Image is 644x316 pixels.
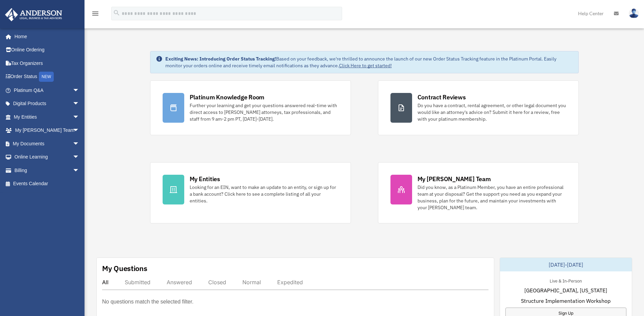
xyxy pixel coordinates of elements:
span: Structure Implementation Workshop [521,297,611,305]
a: Order StatusNEW [5,70,90,84]
div: Platinum Knowledge Room [190,93,265,101]
i: search [113,9,120,17]
div: Normal [242,279,261,286]
div: Further your learning and get your questions answered real-time with direct access to [PERSON_NAM... [190,102,338,122]
div: My [PERSON_NAME] Team [418,175,491,183]
span: arrow_drop_down [73,110,86,124]
div: Submitted [125,279,150,286]
div: Based on your feedback, we're thrilled to announce the launch of our new Order Status Tracking fe... [165,55,573,69]
a: Click Here to get started! [339,63,392,69]
a: Tax Organizers [5,56,90,70]
span: arrow_drop_down [73,97,86,111]
div: Did you know, as a Platinum Member, you have an entire professional team at your disposal? Get th... [418,184,566,211]
a: Home [5,30,86,43]
a: Platinum Q&Aarrow_drop_down [5,83,90,97]
div: [DATE]-[DATE] [500,258,632,271]
div: Closed [208,279,226,286]
a: Platinum Knowledge Room Further your learning and get your questions answered real-time with dire... [150,80,351,135]
a: Online Learningarrow_drop_down [5,150,90,164]
img: Anderson Advisors Platinum Portal [3,8,64,21]
div: Live & In-Person [544,277,587,284]
a: My Documentsarrow_drop_down [5,137,90,150]
div: Answered [167,279,192,286]
div: My Entities [190,175,220,183]
i: menu [91,9,99,18]
a: My Entities Looking for an EIN, want to make an update to an entity, or sign up for a bank accoun... [150,162,351,223]
a: Contract Reviews Do you have a contract, rental agreement, or other legal document you would like... [378,80,579,135]
div: All [102,279,109,286]
a: My [PERSON_NAME] Teamarrow_drop_down [5,124,90,137]
a: Digital Productsarrow_drop_down [5,97,90,111]
img: User Pic [629,8,639,18]
span: arrow_drop_down [73,124,86,138]
a: My [PERSON_NAME] Team Did you know, as a Platinum Member, you have an entire professional team at... [378,162,579,223]
p: No questions match the selected filter. [102,297,193,307]
div: Expedited [277,279,303,286]
a: Billingarrow_drop_down [5,164,90,177]
span: arrow_drop_down [73,83,86,97]
div: Looking for an EIN, want to make an update to an entity, or sign up for a bank account? Click her... [190,184,338,204]
a: Online Ordering [5,43,90,57]
a: My Entitiesarrow_drop_down [5,110,90,124]
div: Contract Reviews [418,93,466,101]
div: NEW [39,72,54,82]
strong: Exciting News: Introducing Order Status Tracking! [165,56,276,62]
span: [GEOGRAPHIC_DATA], [US_STATE] [524,286,607,294]
span: arrow_drop_down [73,137,86,151]
span: arrow_drop_down [73,150,86,164]
span: arrow_drop_down [73,164,86,177]
div: My Questions [102,263,147,273]
a: Events Calendar [5,177,90,191]
a: menu [91,12,99,18]
div: Do you have a contract, rental agreement, or other legal document you would like an attorney's ad... [418,102,566,122]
